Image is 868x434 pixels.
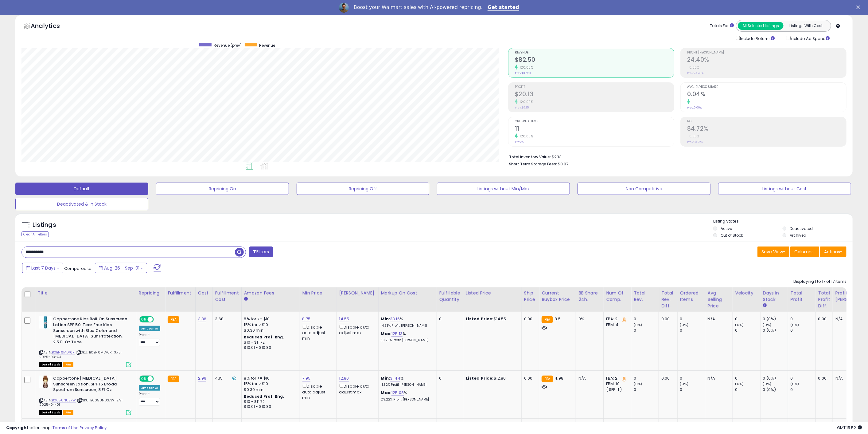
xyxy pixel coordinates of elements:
[661,290,675,309] div: Total Rev. Diff.
[466,375,494,381] b: Listed Price:
[680,328,705,333] div: 0
[524,376,534,381] div: 0.00
[634,328,659,333] div: 0
[794,249,814,255] span: Columns
[381,390,432,401] div: %
[381,316,390,322] b: Min:
[763,376,788,381] div: 0 (0%)
[735,322,744,327] small: (0%)
[606,290,629,303] div: Num of Comp.
[634,381,642,386] small: (0%)
[606,316,626,322] div: FBA: 2
[718,183,851,195] button: Listings without Cost
[64,266,92,271] span: Compared to:
[820,247,847,257] button: Actions
[139,392,161,405] div: Preset:
[782,35,840,41] div: Include Ad Spend
[856,6,862,9] div: Close
[215,316,237,322] div: 3.68
[153,317,163,322] span: OFF
[198,290,210,296] div: Cost
[790,226,813,231] label: Deactivated
[244,334,284,340] b: Reduced Prof. Rng.
[38,290,134,296] div: Title
[791,381,799,386] small: (0%)
[39,376,131,414] div: ASIN:
[244,296,248,302] small: Amazon Fees.
[790,247,819,257] button: Columns
[488,4,519,11] a: Get started
[713,219,853,224] p: Listing States:
[578,290,601,303] div: BB Share 24h.
[606,387,626,393] div: ( SFP: 1 )
[735,376,760,381] div: 0
[515,71,531,75] small: Prev: $37.50
[302,383,332,400] div: Disable auto adjust min
[515,120,674,123] span: Ordered Items
[555,316,560,322] span: 8.5
[6,425,29,431] strong: Copyright
[763,322,772,327] small: (0%)
[687,51,846,54] span: Profit [PERSON_NAME]
[542,290,573,303] div: Current Buybox Price
[763,290,785,303] div: Days In Stock
[687,125,846,133] h2: 84.72%
[53,425,79,431] a: Terms of Use
[466,316,517,322] div: $14.55
[515,85,674,89] span: Profit
[687,140,703,144] small: Prev: 84.72%
[381,390,392,396] b: Max:
[634,376,659,381] div: 0
[687,91,846,99] h2: 0.04%
[437,183,570,195] button: Listings without Min/Max
[215,376,237,381] div: 4.15
[558,161,568,167] span: $0.07
[708,290,730,309] div: Avg Selling Price
[818,290,830,309] div: Total Profit Diff.
[439,316,458,322] div: 0
[791,322,799,327] small: (0%)
[555,375,563,381] span: 4.98
[381,331,392,337] b: Max:
[791,328,815,333] div: 0
[518,65,533,70] small: 120.00%
[578,376,599,381] div: N/A
[39,316,52,329] img: 41lxTAE8RtL._SL40_.jpg
[680,316,705,322] div: 0
[606,376,626,381] div: FBA: 2
[244,399,295,404] div: $10 - $11.72
[680,322,689,327] small: (0%)
[302,290,334,296] div: Min Price
[244,387,295,393] div: $0.30 min
[390,316,400,322] a: 33.16
[354,4,483,10] div: Boost your Walmart sales with AI-powered repricing.
[837,425,862,431] span: 2025-09-9 15:52 GMT
[439,290,461,303] div: Fulfillable Quantity
[818,316,828,322] div: 0.00
[53,376,128,394] b: Coppertone [MEDICAL_DATA] Sunscreen Lotion, SPF 15 Broad Spectrum Sunscreen, 8 Fl Oz
[515,56,674,65] h2: $82.50
[680,290,703,303] div: Ordered Items
[140,317,148,322] span: ON
[542,376,553,382] small: FBA
[391,390,404,396] a: 125.08
[710,23,734,29] div: Totals For
[339,316,349,322] a: 14.55
[687,65,699,70] small: 0.00%
[244,340,295,345] div: $10 - $11.72
[244,345,295,350] div: $10.01 - $10.83
[302,375,311,381] a: 7.95
[198,316,207,322] a: 3.86
[515,125,674,133] h2: 11
[509,161,557,167] b: Short Term Storage Fees:
[466,376,517,381] div: $12.80
[708,316,728,322] div: N/A
[381,376,432,387] div: %
[735,290,758,296] div: Velocity
[439,376,458,381] div: 0
[763,387,788,393] div: 0 (0%)
[634,316,659,322] div: 0
[680,387,705,393] div: 0
[378,287,437,312] th: The percentage added to the cost of goods (COGS) that forms the calculator for Min & Max prices.
[80,425,107,431] a: Privacy Policy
